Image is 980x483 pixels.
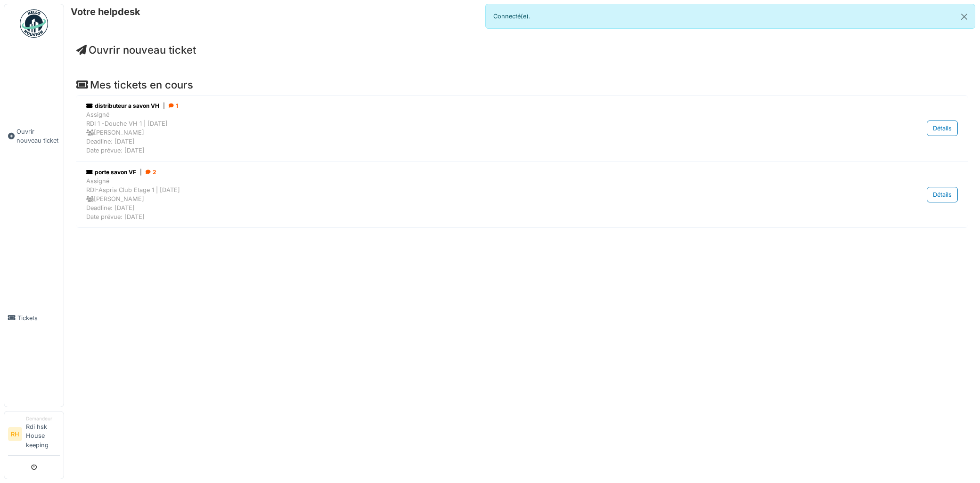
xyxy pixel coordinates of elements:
[84,99,960,158] a: distributeur a savon VH| 1 AssignéRDI 1 -Douche VH 1 | [DATE] [PERSON_NAME]Deadline: [DATE]Date p...
[954,4,975,29] button: Close
[76,79,968,91] h4: Mes tickets en cours
[8,415,60,456] a: RH DemandeurRdi hsk House keeping
[20,9,48,38] img: Badge_color-CXgf-gQk.svg
[4,43,64,229] a: Ouvrir nouveau ticket
[8,427,22,441] li: RH
[26,415,60,453] li: Rdi hsk House keeping
[4,229,64,407] a: Tickets
[146,168,156,177] div: 2
[71,6,140,17] h6: Votre helpdesk
[16,127,60,145] span: Ouvrir nouveau ticket
[86,177,834,222] div: Assigné RDI-Aspria Club Etage 1 | [DATE] [PERSON_NAME] Deadline: [DATE] Date prévue: [DATE]
[17,314,60,322] span: Tickets
[86,168,834,177] div: porte savon VF
[927,187,958,202] div: Détails
[86,110,834,155] div: Assigné RDI 1 -Douche VH 1 | [DATE] [PERSON_NAME] Deadline: [DATE] Date prévue: [DATE]
[163,102,165,110] span: |
[84,166,960,224] a: porte savon VF| 2 AssignéRDI-Aspria Club Etage 1 | [DATE] [PERSON_NAME]Deadline: [DATE]Date prévu...
[169,102,178,110] div: 1
[76,44,196,56] a: Ouvrir nouveau ticket
[26,415,60,422] div: Demandeur
[140,168,142,177] span: |
[927,121,958,136] div: Détails
[86,102,834,110] div: distributeur a savon VH
[485,4,975,29] div: Connecté(e).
